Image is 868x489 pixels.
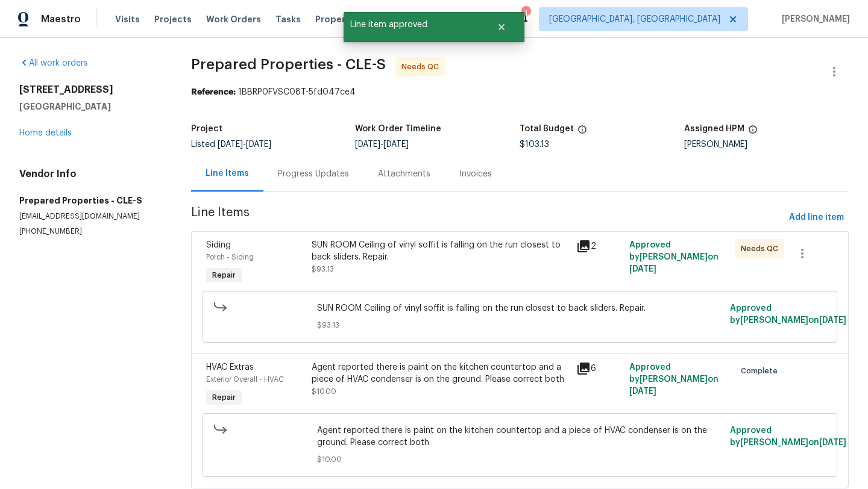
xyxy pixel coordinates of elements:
[312,239,569,263] div: SUN ROOM Ceiling of vinyl soffit is falling on the run closest to back sliders. Repair.
[730,426,846,447] span: Approved by [PERSON_NAME] on
[312,266,334,273] span: $93.13
[218,140,271,149] span: -
[191,88,236,96] b: Reference:
[344,12,482,37] span: Line item approved
[520,140,549,149] span: $103.13
[206,167,249,179] div: Line Items
[819,438,846,447] span: [DATE]
[741,243,783,255] span: Needs QC
[684,140,849,149] div: [PERSON_NAME]
[275,15,301,23] span: Tasks
[191,207,784,229] span: Line Items
[819,316,846,325] span: [DATE]
[278,168,349,180] div: Progress Updates
[629,265,656,273] span: [DATE]
[312,388,336,395] span: $10.00
[355,125,441,133] h5: Work Order Timeline
[19,84,162,96] h2: [STREET_ADDRESS]
[191,57,386,72] span: Prepared Properties - CLE-S
[777,13,850,25] span: [PERSON_NAME]
[115,13,140,25] span: Visits
[730,304,846,325] span: Approved by [PERSON_NAME] on
[629,241,719,273] span: Approved by [PERSON_NAME] on
[191,86,849,98] div: 1BBRP0FVSC08T-5fd047ce4
[378,168,430,180] div: Attachments
[789,210,844,225] span: Add line item
[684,125,744,133] h5: Assigned HPM
[549,13,720,25] span: [GEOGRAPHIC_DATA], [GEOGRAPHIC_DATA]
[218,140,243,149] span: [DATE]
[206,241,231,249] span: Siding
[191,125,222,133] h5: Project
[784,207,849,229] button: Add line item
[207,391,241,403] span: Repair
[748,125,758,140] span: The hpm assigned to this work order.
[629,363,719,396] span: Approved by [PERSON_NAME] on
[315,13,362,25] span: Properties
[206,376,284,383] span: Exterior Overall - HVAC
[383,140,409,149] span: [DATE]
[206,13,261,25] span: Work Orders
[19,195,162,207] h5: Prepared Properties - CLE-S
[206,254,254,261] span: Porch - Siding
[207,269,241,281] span: Repair
[576,361,622,376] div: 6
[191,140,271,149] span: Listed
[577,125,587,140] span: The total cost of line items that have been proposed by Opendoor. This sum includes line items th...
[317,302,723,314] span: SUN ROOM Ceiling of vinyl soffit is falling on the run closest to back sliders. Repair.
[482,15,521,39] button: Close
[459,168,492,180] div: Invoices
[317,319,723,331] span: $93.13
[41,13,81,25] span: Maestro
[19,129,72,137] a: Home details
[19,59,88,67] a: All work orders
[520,125,574,133] h5: Total Budget
[629,387,656,396] span: [DATE]
[19,211,162,222] p: [EMAIL_ADDRESS][DOMAIN_NAME]
[19,226,162,237] p: [PHONE_NUMBER]
[317,453,723,466] span: $10.00
[317,425,723,449] span: Agent reported there is paint on the kitchen countertop and a piece of HVAC condenser is on the g...
[521,7,530,19] div: 1
[576,239,622,254] div: 2
[312,361,569,385] div: Agent reported there is paint on the kitchen countertop and a piece of HVAC condenser is on the g...
[401,61,444,73] span: Needs QC
[246,140,271,149] span: [DATE]
[206,363,254,372] span: HVAC Extras
[355,140,409,149] span: -
[19,168,162,180] h4: Vendor Info
[355,140,380,149] span: [DATE]
[19,101,162,113] h5: [GEOGRAPHIC_DATA]
[154,13,192,25] span: Projects
[741,365,782,377] span: Complete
